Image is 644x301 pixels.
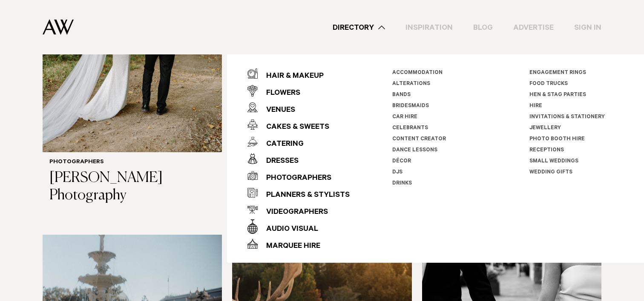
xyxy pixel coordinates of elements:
div: Photographers [258,170,331,187]
div: Venues [258,102,295,119]
a: Planners & Stylists [247,184,350,201]
div: Videographers [258,204,328,221]
a: Hen & Stag Parties [529,92,586,98]
h3: [PERSON_NAME] Photography [49,170,215,204]
a: Content Creator [392,136,446,142]
a: Photographers [247,167,350,184]
a: Videographers [247,201,350,218]
div: Cakes & Sweets [258,119,329,136]
div: Hair & Makeup [258,68,324,85]
div: Dresses [258,153,299,170]
a: Venues [247,99,350,116]
a: Hire [529,103,542,109]
a: Flowers [247,82,350,99]
a: Photo Booth Hire [529,136,585,142]
a: Directory [322,22,395,33]
a: Jewellery [529,125,561,131]
a: Bands [392,92,411,98]
a: Décor [392,159,411,165]
a: Receptions [529,148,564,153]
a: Inspiration [395,22,463,33]
h6: Photographers [49,159,215,166]
a: Dresses [247,150,350,167]
a: Small Weddings [529,159,578,165]
a: Alterations [392,81,430,87]
a: Wedding Gifts [529,170,572,176]
a: Car Hire [392,114,417,120]
a: Advertise [503,22,564,33]
a: Dance Lessons [392,148,437,153]
img: Auckland Weddings Logo [43,19,74,35]
a: Audio Visual [247,218,350,235]
a: Marquee Hire [247,235,350,252]
div: Marquee Hire [258,238,320,255]
a: Catering [247,133,350,150]
a: Sign In [564,22,612,33]
a: Engagement Rings [529,70,586,76]
div: Catering [258,136,304,153]
div: Audio Visual [258,221,318,238]
div: Planners & Stylists [258,187,350,204]
div: Flowers [258,85,300,102]
a: Celebrants [392,125,428,131]
a: Blog [463,22,503,33]
a: Cakes & Sweets [247,116,350,133]
a: Drinks [392,181,412,187]
a: Accommodation [392,70,443,76]
a: Invitations & Stationery [529,114,605,120]
a: Bridesmaids [392,103,429,109]
a: Hair & Makeup [247,65,350,82]
a: DJs [392,170,402,176]
a: Food Trucks [529,81,568,87]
